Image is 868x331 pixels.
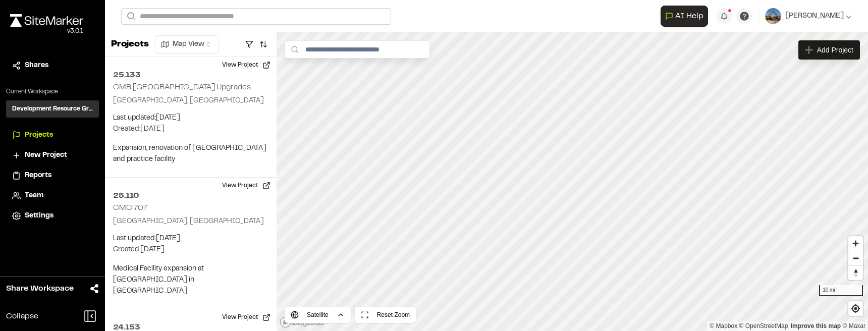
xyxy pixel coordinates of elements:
a: Settings [12,210,93,222]
button: View Project [216,309,277,325]
button: Search [121,8,139,25]
span: New Project [25,150,67,161]
span: Share Workspace [6,283,74,295]
button: Zoom out [848,251,863,265]
span: Add Project [817,45,853,55]
span: Team [25,190,43,201]
a: OpenStreetMap [739,322,788,329]
img: rebrand.png [10,14,83,27]
button: View Project [216,57,277,73]
span: Zoom out [848,251,863,265]
a: Mapbox [710,322,737,329]
p: Created: [DATE] [113,124,268,135]
a: Maxar [842,322,865,329]
p: Last updated: [DATE] [113,233,268,244]
button: Reset bearing to north [848,265,863,280]
span: Reset bearing to north [848,266,863,280]
a: Shares [12,60,93,71]
a: Mapbox logo [280,316,324,328]
button: Open AI Assistant [661,6,708,27]
h3: Development Resource Group [12,104,93,114]
button: Zoom in [848,236,863,251]
div: 10 mi [819,285,863,296]
span: Reports [25,170,51,181]
span: Projects [25,130,53,141]
h2: 25.110 [113,190,268,202]
p: Current Workspace [6,87,99,96]
p: Projects [111,38,149,51]
span: [PERSON_NAME] [785,11,844,22]
button: Reset Zoom [355,307,416,323]
img: User [765,8,781,24]
a: Map feedback [791,322,841,329]
a: Reports [12,170,93,181]
button: View Project [216,178,277,194]
button: [PERSON_NAME] [765,8,852,24]
p: Created: [DATE] [113,244,268,255]
a: Projects [12,130,93,141]
span: Shares [25,60,48,71]
span: AI Help [675,10,703,22]
span: Settings [25,210,53,222]
div: Oh geez...please don't... [10,27,83,36]
button: Find my location [848,301,863,316]
div: Open AI Assistant [661,6,712,27]
p: Expansion, renovation of [GEOGRAPHIC_DATA] and practice facility [113,143,268,165]
h2: CMC 707 [113,204,147,211]
p: Last updated: [DATE] [113,113,268,124]
h2: 25.133 [113,69,268,81]
h2: CMB [GEOGRAPHIC_DATA] Upgrades [113,84,251,91]
span: Collapse [6,310,38,322]
p: Medical Facility expansion at [GEOGRAPHIC_DATA] in [GEOGRAPHIC_DATA] [113,263,268,297]
p: [GEOGRAPHIC_DATA], [GEOGRAPHIC_DATA] [113,216,268,227]
button: Satellite [285,307,351,323]
a: Team [12,190,93,201]
p: [GEOGRAPHIC_DATA], [GEOGRAPHIC_DATA] [113,95,268,106]
a: New Project [12,150,93,161]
